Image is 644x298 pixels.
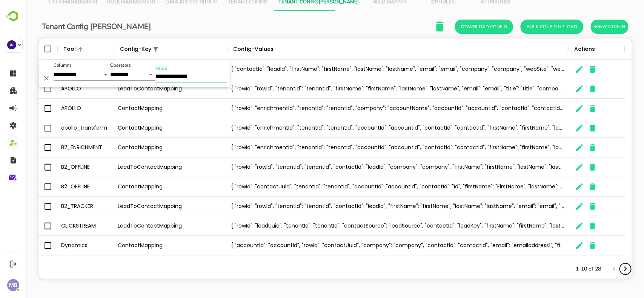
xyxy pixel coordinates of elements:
div: { "rowId": "rowId", "tenantId": "tenantId", "firstName": "firstName", "lastName": "lastName", "em... [201,79,542,99]
div: 1 active filter [125,38,134,60]
button: Next page [593,263,605,275]
button: Delete [15,73,25,83]
div: LeadToContactMapping [88,216,201,236]
div: ContactMapping [88,99,201,118]
div: The User Data [12,38,606,279]
div: Config-Key [94,38,125,60]
button: Download Config [429,20,487,34]
div: B2_OFFLINE [31,177,88,197]
div: LeadToContactMapping [88,79,201,99]
div: B2_TRACKER [31,197,88,216]
div: LeadToContactMapping [88,197,201,216]
div: Tool [37,38,49,60]
div: { "rowId": "rowId", "tenantId": "tenantId", "contactId": "leadId", "company": "company", "firstNa... [201,157,542,177]
button: Sort [49,45,58,54]
button: Sort [247,45,256,54]
button: +New Config [564,20,602,34]
button: Bulk Config Upload [494,20,557,34]
div: ContactMapping [88,118,201,138]
p: 1-10 of 28 [549,265,575,273]
img: BambooboxLogoMark.f1c84d78b4c51b1a7b5f700c9845e183.svg [4,9,23,23]
div: { "rowId": "leadUuid", "tenantId": "tenantId", "contactSource": "leadSource", "contactId": "leadK... [201,216,542,236]
div: apollo_transform [31,118,88,138]
button: Logout [8,259,18,269]
div: { "rowId": "rowId", "tenantId": "tenantId", "contactId": "leadId", "firstName": "firstName", "las... [201,197,542,216]
div: MB [7,279,19,291]
div: APOLLO [31,99,88,118]
button: Show filters [125,45,134,54]
div: Config-Values [207,38,247,60]
label: Value [129,66,141,71]
div: ContactMapping [88,177,201,197]
div: APOLLO [31,79,88,99]
div: Actions [548,38,569,60]
div: CLICKSTREAM [31,216,88,236]
div: B2_ENRICHMENT [31,138,88,157]
div: { "rowId": "enrichmentId", "tenantId": "tenantId", "accountId": "accountId", "contactId": "contac... [201,138,542,157]
div: Dynamics [31,236,88,255]
div: ContactMapping [88,138,201,157]
div: AI [7,40,16,49]
h6: Tenant Config [PERSON_NAME] [15,21,124,33]
label: Columns [27,63,45,68]
div: { "rowId": "enrichmentId", "tenantId": "tenantId", "company": "accountName", "accountId": "accoun... [201,99,542,118]
label: Operators [84,63,105,68]
div: { "rowId": "contactUuid", "tenantId": "tenantId", "accountId": "accountId", "contactId": "Id", "f... [201,177,542,197]
div: LeadToContactMapping [88,157,201,177]
div: { "contactId": "leadId", "firstName": "firstName", "lastName": "lastName", "email": "email", "com... [201,60,542,79]
button: Sort [134,45,143,54]
div: ContactMapping [88,236,201,255]
span: +New Config [567,22,599,32]
div: { "accountId": "accountId", "rowId": "contactUuid", "company": "company", "contactId": "contactid... [201,236,542,255]
div: B2_OFFLINE [31,157,88,177]
div: { "rowId": "enrichmentId", "tenantId": "tenantId", "accountId": "accountId", "contactId": "contac... [201,118,542,138]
